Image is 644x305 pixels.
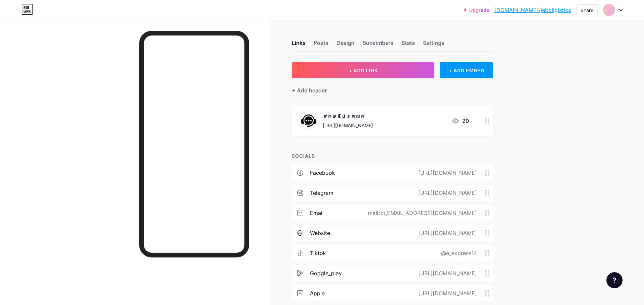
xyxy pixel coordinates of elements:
[310,189,333,197] div: telegram
[357,209,485,217] div: mailto:[EMAIL_ADDRESS][DOMAIN_NAME]
[581,7,593,14] div: Share
[310,229,330,237] div: website
[423,39,444,51] div: Settings
[430,249,485,257] div: @e_express14
[336,39,355,51] div: Design
[349,68,378,73] span: + ADD LINK
[440,62,493,78] div: + ADD EMBED
[494,6,571,14] a: [DOMAIN_NAME]/jeboligistics
[323,113,373,120] div: ទាក់ទងផ្នែកលក់
[310,209,324,217] div: email
[464,7,489,13] a: Upgrade
[451,117,469,125] div: 20
[310,169,335,177] div: facebook
[310,249,326,257] div: tiktok
[292,62,434,78] button: + ADD LINK
[300,112,317,130] img: ទាក់ទងផ្នែកលក់
[408,169,485,177] div: [URL][DOMAIN_NAME]
[314,39,328,51] div: Posts
[292,152,493,159] div: SOCIALS
[401,39,415,51] div: Stats
[363,39,393,51] div: Subscribers
[408,269,485,277] div: [URL][DOMAIN_NAME]
[408,189,485,197] div: [URL][DOMAIN_NAME]
[310,289,325,297] div: apple
[323,122,373,129] div: [URL][DOMAIN_NAME]
[292,39,306,51] div: Links
[292,86,327,94] div: + Add header
[408,289,485,297] div: [URL][DOMAIN_NAME]
[408,229,485,237] div: [URL][DOMAIN_NAME]
[310,269,342,277] div: google_play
